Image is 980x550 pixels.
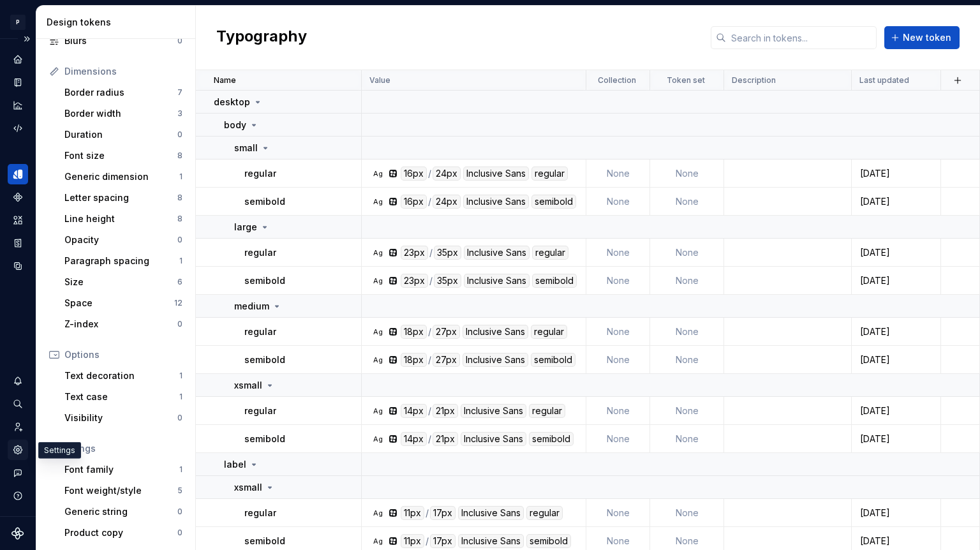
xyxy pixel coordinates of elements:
[64,526,177,539] div: Product copy
[59,209,188,229] a: Line height8
[224,458,246,471] p: label
[8,233,28,253] a: Storybook stories
[532,274,577,288] div: semibold
[64,234,177,246] div: Opacity
[433,167,461,181] div: 24px
[852,353,940,366] div: [DATE]
[179,172,182,182] div: 1
[650,318,724,346] td: None
[430,534,456,548] div: 17px
[667,75,705,85] p: Token set
[59,480,188,501] a: Font weight/style5
[401,404,427,418] div: 14px
[428,432,431,446] div: /
[401,432,427,446] div: 14px
[177,235,182,245] div: 0
[529,404,565,418] div: regular
[59,502,188,522] a: Generic string0
[177,36,182,46] div: 0
[214,75,236,85] p: Name
[852,433,940,445] div: [DATE]
[8,164,28,184] a: Design tokens
[64,255,179,267] div: Paragraph spacing
[373,276,383,286] div: Ag
[8,463,28,483] button: Contact support
[64,276,177,288] div: Size
[852,246,940,259] div: [DATE]
[586,346,650,374] td: None
[10,15,26,30] div: P
[426,534,429,548] div: /
[373,168,383,179] div: Ag
[64,212,177,225] div: Line height
[8,394,28,414] button: Search ⌘K
[244,246,276,259] p: regular
[852,195,940,208] div: [DATE]
[461,404,526,418] div: Inclusive Sans
[429,246,433,260] div: /
[64,297,174,309] div: Space
[18,30,36,48] button: Expand sidebar
[177,507,182,517] div: 0
[531,353,575,367] div: semibold
[852,535,940,547] div: [DATE]
[234,221,257,234] p: large
[373,536,383,546] div: Ag
[650,239,724,267] td: None
[244,353,285,366] p: semibold
[650,397,724,425] td: None
[177,486,182,496] div: 5
[586,318,650,346] td: None
[59,188,188,208] a: Letter spacing8
[8,417,28,437] div: Invite team
[8,95,28,115] a: Analytics
[884,26,960,49] button: New token
[401,325,427,339] div: 18px
[531,195,576,209] div: semibold
[177,87,182,98] div: 7
[216,26,307,49] h2: Typography
[234,481,262,494] p: xsmall
[463,353,528,367] div: Inclusive Sans
[8,371,28,391] button: Notifications
[8,256,28,276] a: Data sources
[531,325,567,339] div: regular
[369,75,390,85] p: Value
[433,432,458,446] div: 21px
[8,440,28,460] a: Settings
[177,108,182,119] div: 3
[463,325,528,339] div: Inclusive Sans
[8,118,28,138] div: Code automation
[11,527,24,540] svg: Supernova Logo
[64,505,177,518] div: Generic string
[852,405,940,417] div: [DATE]
[650,499,724,527] td: None
[586,397,650,425] td: None
[59,293,188,313] a: Space12
[726,26,877,49] input: Search in tokens...
[401,195,427,209] div: 16px
[234,379,262,392] p: xsmall
[433,353,460,367] div: 27px
[650,160,724,188] td: None
[373,406,383,416] div: Ag
[179,371,182,381] div: 1
[179,465,182,475] div: 1
[3,8,33,36] button: P
[852,507,940,519] div: [DATE]
[464,246,530,260] div: Inclusive Sans
[373,508,383,518] div: Ag
[458,534,524,548] div: Inclusive Sans
[244,433,285,445] p: semibold
[586,499,650,527] td: None
[529,432,574,446] div: semibold
[650,346,724,374] td: None
[428,325,431,339] div: /
[64,65,182,78] div: Dimensions
[598,75,636,85] p: Collection
[244,405,276,417] p: regular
